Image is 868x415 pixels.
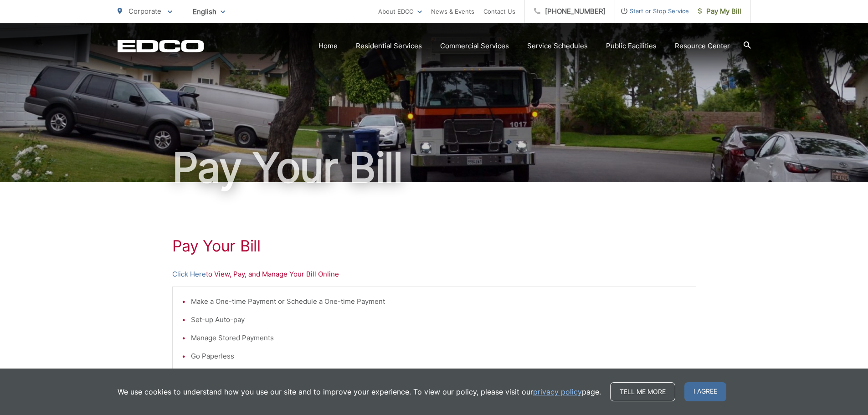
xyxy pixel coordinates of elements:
[118,40,204,52] a: EDCD logo. Return to the homepage.
[356,41,422,51] a: Residential Services
[440,41,509,51] a: Commercial Services
[533,386,582,397] a: privacy policy
[606,41,657,51] a: Public Facilities
[191,314,687,325] li: Set-up Auto-pay
[128,7,161,15] span: Corporate
[318,41,338,51] a: Home
[378,6,422,17] a: About EDCO
[483,6,515,17] a: Contact Us
[684,382,726,401] span: I agree
[191,333,687,343] li: Manage Stored Payments
[191,296,687,307] li: Make a One-time Payment or Schedule a One-time Payment
[675,41,730,51] a: Resource Center
[118,386,601,397] p: We use cookies to understand how you use our site and to improve your experience. To view our pol...
[172,269,206,280] a: Click Here
[172,237,696,255] h1: Pay Your Bill
[527,41,588,51] a: Service Schedules
[186,4,232,20] span: English
[431,6,474,17] a: News & Events
[118,145,751,190] h1: Pay Your Bill
[610,382,675,401] a: Tell me more
[191,351,687,362] li: Go Paperless
[172,269,696,280] p: to View, Pay, and Manage Your Bill Online
[698,6,741,17] span: Pay My Bill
